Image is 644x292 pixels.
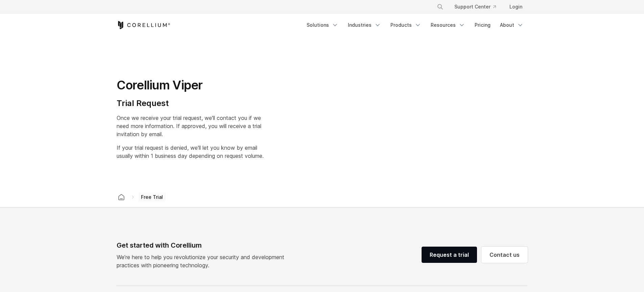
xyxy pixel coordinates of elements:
[429,1,528,13] div: Navigation Menu
[449,1,501,13] a: Support Center
[471,19,495,31] a: Pricing
[303,19,342,31] a: Solutions
[138,192,166,202] span: Free Trial
[303,19,528,31] div: Navigation Menu
[117,144,264,159] span: If your trial request is denied, we'll let you know by email usually within 1 business day depend...
[117,253,290,269] p: We’re here to help you revolutionize your security and development practices with pioneering tech...
[434,1,446,13] button: Search
[117,240,290,250] div: Get started with Corellium
[386,19,425,31] a: Products
[481,247,528,263] a: Contact us
[117,98,264,108] h4: Trial Request
[427,19,469,31] a: Resources
[422,247,477,263] a: Request a trial
[117,21,170,29] a: Corellium Home
[496,19,528,31] a: About
[115,192,127,202] a: Corellium home
[344,19,385,31] a: Industries
[117,114,261,138] span: Once we receive your trial request, we'll contact you if we need more information. If approved, y...
[117,78,264,93] h1: Corellium Viper
[504,1,528,13] a: Login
